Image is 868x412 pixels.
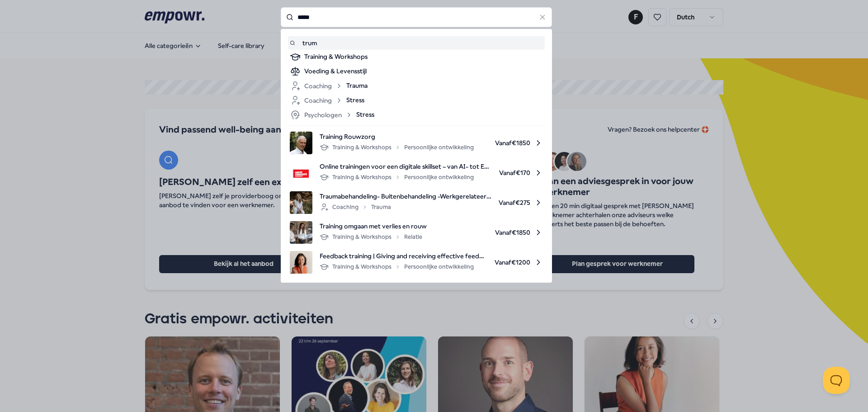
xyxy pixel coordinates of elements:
[290,191,312,214] img: product image
[290,191,543,214] a: product imageTraumabehandeling- Buitenbehandeling -Werkgerelateerd traumaCoachingTraumaVanaf€275
[290,81,543,91] a: CoachingTrauma
[823,367,850,394] iframe: Help Scout Beacon - Open
[346,95,364,106] span: Stress
[281,7,552,27] input: Search for products, categories or subcategories
[290,66,543,77] a: Voeding & Levensstijl
[290,109,353,120] div: Psychologen
[290,132,543,154] a: product imageTraining RouwzorgTraining & WorkshopsPersoonlijke ontwikkelingVanaf€1850
[320,142,474,153] div: Training & Workshops Persoonlijke ontwikkeling
[434,221,543,244] span: Vanaf € 1850
[499,161,543,184] span: Vanaf € 170
[320,232,422,242] div: Training & Workshops Relatie
[290,52,543,62] a: Training & Workshops
[290,95,543,106] a: CoachingStress
[290,251,312,274] img: product image
[320,251,487,261] span: Feedback training | Giving and receiving effective feedback
[495,251,543,274] span: Vanaf € 1200
[356,109,374,120] span: Stress
[499,191,543,214] span: Vanaf € 275
[290,251,543,274] a: product imageFeedback training | Giving and receiving effective feedbackTraining & WorkshopsPerso...
[320,221,427,231] span: Training omgaan met verlies en rouw
[290,161,543,184] a: product imageOnline trainingen voor een digitale skillset – van AI- tot Excel trainingTraining & ...
[320,172,474,183] div: Training & Workshops Persoonlijke ontwikkeling
[290,221,312,244] img: product image
[346,81,368,91] span: Trauma
[481,132,543,154] span: Vanaf € 1850
[290,109,543,120] a: PsychologenStress
[320,191,491,201] span: Traumabehandeling- Buitenbehandeling -Werkgerelateerd trauma
[304,66,543,77] div: Voeding & Levensstijl
[290,221,543,244] a: product imageTraining omgaan met verlies en rouwTraining & WorkshopsRelatieVanaf€1850
[320,261,474,272] div: Training & Workshops Persoonlijke ontwikkeling
[290,81,343,91] div: Coaching
[290,38,543,48] a: trum
[304,52,543,62] div: Training & Workshops
[320,161,492,171] span: Online trainingen voor een digitale skillset – van AI- tot Excel training
[290,161,312,184] img: product image
[290,95,343,106] div: Coaching
[320,202,391,213] div: Coaching Trauma
[320,132,474,142] span: Training Rouwzorg
[290,132,312,154] img: product image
